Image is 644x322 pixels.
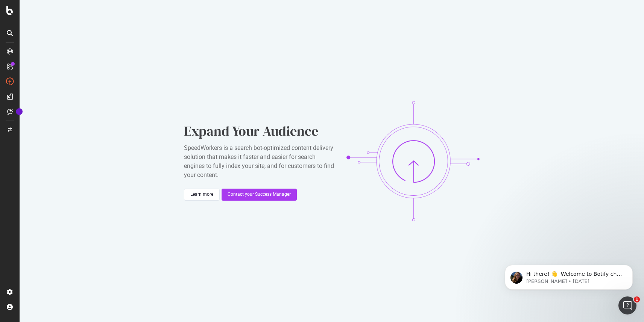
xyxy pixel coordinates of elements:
div: Tooltip anchor [16,108,23,115]
div: Expand Your Audience [184,122,334,141]
button: Learn more [184,189,220,201]
img: CR3pkNoq.png [346,101,480,221]
span: 1 [634,296,640,302]
button: Contact your Success Manager [222,189,297,201]
div: SpeedWorkers is a search bot-optimized content delivery solution that makes it faster and easier ... [184,144,334,180]
div: Contact your Success Manager [228,191,291,198]
iframe: Intercom live chat [618,296,636,314]
div: Learn more [190,191,213,198]
iframe: Intercom notifications message [494,249,644,302]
